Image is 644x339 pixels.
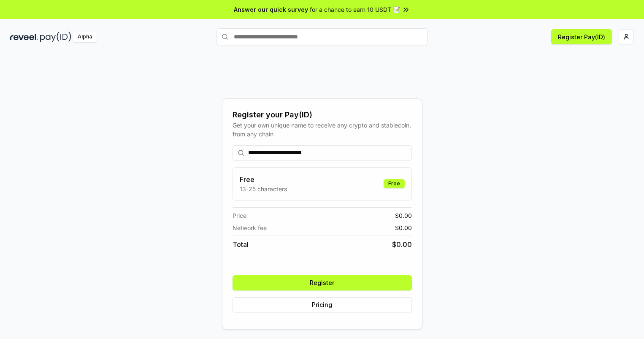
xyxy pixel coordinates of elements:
[384,179,405,188] div: Free
[395,223,412,232] span: $ 0.00
[233,297,412,312] button: Pricing
[240,174,287,184] h3: Free
[233,211,246,220] span: Price
[233,275,412,290] button: Register
[551,29,612,44] button: Register Pay(ID)
[233,109,412,121] div: Register your Pay(ID)
[310,5,400,14] span: for a chance to earn 10 USDT 📝
[234,5,308,14] span: Answer our quick survey
[40,32,71,42] img: pay_id
[73,32,97,42] div: Alpha
[10,32,38,42] img: reveel_dark
[392,239,412,250] span: $ 0.00
[233,239,249,250] span: Total
[233,121,412,138] div: Get your own unique name to receive any crypto and stablecoin, from any chain
[240,184,287,193] p: 13-25 characters
[233,223,267,232] span: Network fee
[395,211,412,220] span: $ 0.00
